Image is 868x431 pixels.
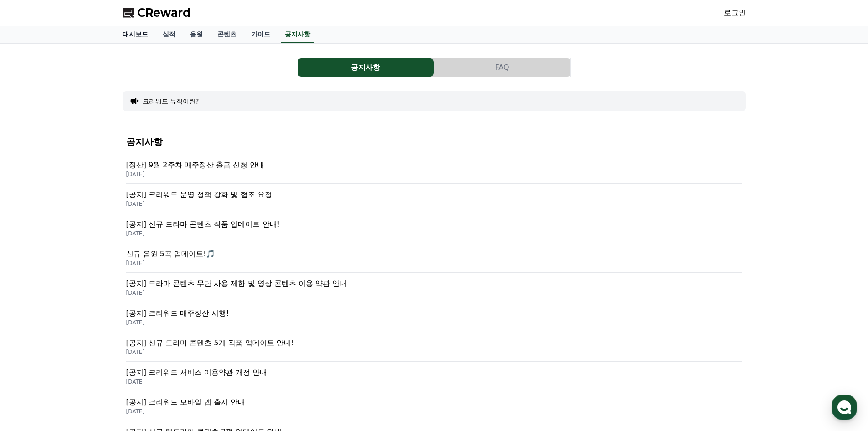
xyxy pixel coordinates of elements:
p: [DATE] [126,348,742,356]
p: [공지] 크리워드 운영 정책 강화 및 협조 요청 [126,189,742,200]
p: [공지] 신규 드라마 콘텐츠 작품 업데이트 안내! [126,219,742,230]
a: [공지] 신규 드라마 콘텐츠 5개 작품 업데이트 안내! [DATE] [126,332,742,362]
a: [공지] 신규 드라마 콘텐츠 작품 업데이트 안내! [DATE] [126,213,742,243]
p: [공지] 크리워드 모바일 앱 출시 안내 [126,397,742,408]
p: [공지] 신규 드라마 콘텐츠 5개 작품 업데이트 안내! [126,338,742,348]
a: 음원 [183,26,210,43]
a: [공지] 크리워드 매주정산 시행! [DATE] [126,302,742,332]
a: 공지사항 [281,26,314,43]
a: 공지사항 [298,58,434,77]
a: [공지] 크리워드 서비스 이용약관 개정 안내 [DATE] [126,362,742,391]
p: [공지] 크리워드 매주정산 시행! [126,308,742,319]
a: 콘텐츠 [210,26,244,43]
a: 신규 음원 5곡 업데이트!🎵 [DATE] [126,243,742,273]
a: 로그인 [724,7,746,18]
a: [공지] 크리워드 모바일 앱 출시 안내 [DATE] [126,391,742,421]
p: [DATE] [126,408,742,415]
button: FAQ [434,58,570,77]
p: [DATE] [126,171,742,178]
span: CReward [137,5,191,20]
a: [공지] 크리워드 운영 정책 강화 및 협조 요청 [DATE] [126,184,742,213]
button: 크리워드 뮤직이란? [143,97,199,106]
span: 설정 [141,303,152,310]
a: 실적 [155,26,183,43]
h4: 공지사항 [126,137,742,147]
p: [DATE] [126,200,742,208]
p: [DATE] [126,378,742,385]
p: [DATE] [126,319,742,326]
button: 공지사항 [298,58,434,77]
p: 신규 음원 5곡 업데이트!🎵 [126,249,742,260]
p: [DATE] [126,230,742,237]
p: [공지] 크리워드 서비스 이용약관 개정 안내 [126,367,742,378]
p: [정산] 9월 2주차 매주정산 출금 신청 안내 [126,160,742,171]
a: 가이드 [244,26,277,43]
p: [DATE] [126,260,742,267]
a: 홈 [3,289,60,312]
a: [정산] 9월 2주차 매주정산 출금 신청 안내 [DATE] [126,154,742,184]
span: 홈 [29,303,34,310]
p: [공지] 드라마 콘텐츠 무단 사용 제한 및 영상 콘텐츠 이용 약관 안내 [126,278,742,289]
p: [DATE] [126,289,742,296]
a: 대시보드 [115,26,155,43]
a: [공지] 드라마 콘텐츠 무단 사용 제한 및 영상 콘텐츠 이용 약관 안내 [DATE] [126,273,742,302]
span: 대화 [83,303,94,311]
a: 대화 [60,289,118,312]
a: 설정 [118,289,175,312]
a: CReward [123,5,191,20]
